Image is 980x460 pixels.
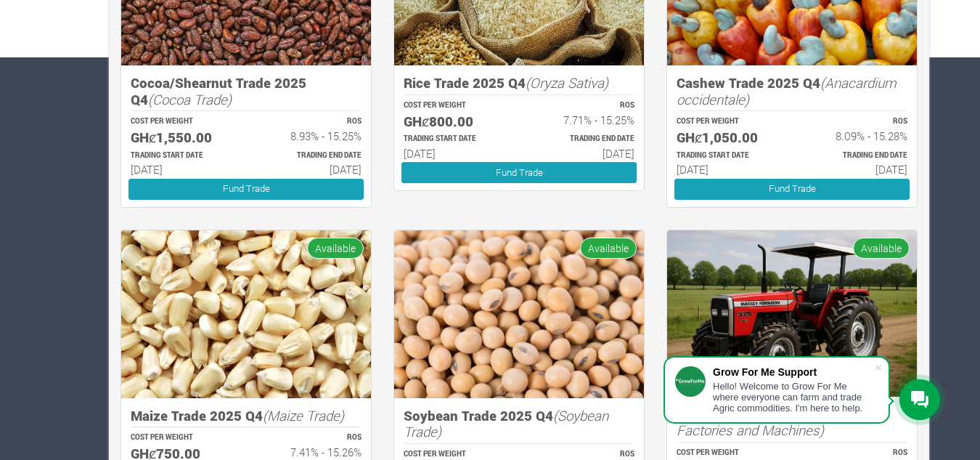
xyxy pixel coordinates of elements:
p: COST PER WEIGHT [131,432,233,443]
h5: Cocoa/Shearnut Trade 2025 Q4 [131,75,362,108]
h6: [DATE] [404,147,506,160]
p: COST PER WEIGHT [131,116,233,127]
i: (Cocoa Trade) [148,90,232,108]
div: Hello! Welcome to Grow For Me where everyone can farm and trade Agric commodities. I'm here to help. [713,381,874,413]
img: growforme image [121,230,371,398]
p: COST PER WEIGHT [404,100,506,111]
h5: Cashew Trade 2025 Q4 [677,75,907,108]
p: Estimated Trading Start Date [404,134,506,145]
p: COST PER WEIGHT [404,449,506,460]
h6: 8.93% - 15.25% [259,129,362,142]
p: ROS [259,432,362,443]
i: (Maize Trade) [263,406,344,424]
span: Available [307,238,364,259]
h5: Rice Trade 2025 Q4 [404,75,634,92]
h6: [DATE] [805,163,907,176]
span: Available [580,238,637,259]
img: growforme image [394,230,644,398]
i: (Anacardium occidentale) [677,73,897,108]
div: Grow For Me Support [713,366,874,378]
p: Estimated Trading End Date [532,134,634,145]
p: ROS [532,449,634,460]
a: Fund Trade [674,179,910,200]
h5: Maize Trade 2025 Q4 [131,408,362,424]
p: ROS [805,448,907,459]
h6: 7.71% - 15.25% [532,113,634,126]
p: COST PER WEIGHT [677,116,779,127]
span: Available [853,238,910,259]
img: growforme image [667,230,917,397]
p: COST PER WEIGHT [677,448,779,459]
h5: Soybean Trade 2025 Q4 [404,408,634,440]
p: Estimated Trading End Date [259,150,362,161]
h5: GHȼ800.00 [404,113,506,130]
h6: 8.09% - 15.28% [805,129,907,142]
h6: [DATE] [131,163,233,176]
h6: [DATE] [259,163,362,176]
i: (Soybean Trade) [404,406,608,441]
p: Estimated Trading Start Date [677,150,779,161]
h6: [DATE] [677,163,779,176]
p: ROS [259,116,362,127]
i: (Oryza Sativa) [526,73,608,92]
p: Estimated Trading End Date [805,150,907,161]
a: Fund Trade [128,179,364,200]
h5: Machinery Fund (10 Yrs) [677,406,907,439]
h5: GHȼ1,550.00 [131,129,233,146]
h6: [DATE] [532,147,634,160]
p: ROS [805,116,907,127]
h5: GHȼ1,050.00 [677,129,779,146]
p: ROS [532,100,634,111]
a: Fund Trade [401,162,637,183]
p: Estimated Trading Start Date [131,150,233,161]
h6: 7.41% - 15.26% [259,445,362,459]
